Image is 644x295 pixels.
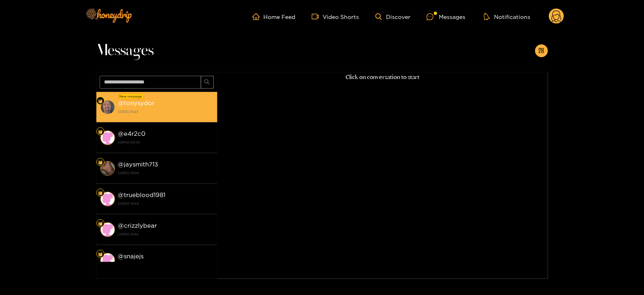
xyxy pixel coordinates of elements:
strong: @ e4r2c0 [118,130,146,137]
span: video-camera [312,13,323,20]
strong: @ crizzlybear [118,222,157,229]
a: Home Feed [252,13,296,20]
img: conversation [100,222,115,237]
a: Discover [375,13,411,20]
strong: @ tonysydor [118,100,155,106]
img: conversation [100,192,115,206]
strong: [DATE] 00:38 [118,139,213,146]
img: Fan Level [98,99,103,104]
img: conversation [100,161,115,176]
strong: [DATE] 14:23 [118,108,213,115]
img: Fan Level [98,191,103,195]
button: Notifications [481,12,533,21]
strong: @ trueblood1981 [118,191,166,198]
div: Messages [427,12,465,21]
a: Video Shorts [312,13,359,20]
strong: @ snajejs [118,253,144,260]
strong: @ jaysmith713 [118,161,158,168]
span: Messages [96,41,154,60]
img: conversation [100,100,115,114]
strong: [DATE] 14:04 [118,200,213,207]
strong: [DATE] 14:01 [118,261,213,268]
button: appstore-add [535,44,548,57]
img: Fan Level [98,129,103,134]
strong: [DATE] 14:02 [118,231,213,238]
img: Fan Level [98,160,103,165]
div: New message [119,93,144,99]
button: search [201,76,214,89]
span: search [204,79,210,86]
span: home [252,13,264,20]
img: Fan Level [98,221,103,226]
img: conversation [100,131,115,145]
strong: [DATE] 14:04 [118,169,213,177]
img: Fan Level [98,252,103,257]
p: Click on conversation to start [217,73,548,82]
img: conversation [100,253,115,268]
span: appstore-add [538,48,544,54]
